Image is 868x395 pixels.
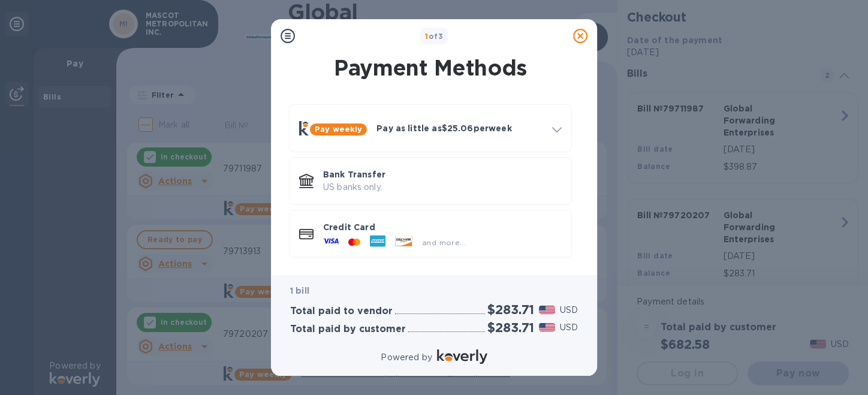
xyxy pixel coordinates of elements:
[287,55,574,80] h1: Payment Methods
[560,321,578,334] p: USD
[539,323,555,331] img: USD
[290,286,309,296] b: 1 bill
[425,32,443,41] b: of 3
[376,122,542,134] p: Pay as little as $25.06 per week
[315,125,362,134] b: Pay weekly
[323,221,562,233] p: Credit Card
[422,238,466,247] span: and more...
[290,324,406,335] h3: Total paid by customer
[323,168,562,180] p: Bank Transfer
[487,320,534,335] h2: $283.71
[323,181,562,194] p: US banks only.
[487,302,534,317] h2: $283.71
[560,304,578,316] p: USD
[290,306,393,317] h3: Total paid to vendor
[437,349,487,364] img: Logo
[539,306,555,314] img: USD
[425,32,428,41] span: 1
[381,351,432,364] p: Powered by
